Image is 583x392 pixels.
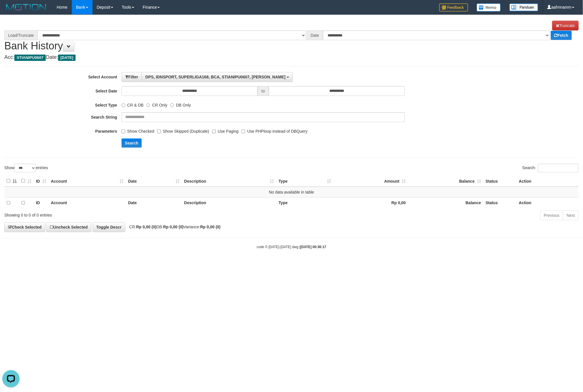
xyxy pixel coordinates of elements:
th: Rp 0,00 [333,197,408,208]
strong: Rp 0,00 (0) [163,225,184,229]
label: Search: [522,164,579,172]
th: Balance: activate to sort column ascending [408,175,483,187]
a: Toggle Descr [93,222,125,232]
span: DPS, IDNSPORT, SUPERLIGA168, BCA, STIANIPU0607, [PERSON_NAME] [145,75,286,79]
div: Showing 0 to 0 of 0 entries [4,210,238,218]
th: Date: activate to sort column ascending [126,175,182,187]
label: CR Only [147,100,168,108]
input: Use PHPloop instead of DBQuery [241,130,245,133]
th: ID [34,197,49,208]
th: Action [517,197,579,208]
th: Action [517,175,579,187]
label: Use Paging [212,126,238,134]
button: DPS, IDNSPORT, SUPERLIGA168, BCA, STIANIPU0607, [PERSON_NAME] [142,72,293,82]
td: No data available in table [4,187,579,198]
input: CR & DB [122,103,125,107]
th: : activate to sort column descending [4,175,19,187]
img: panduan.png [509,3,538,11]
th: Balance [408,197,483,208]
select: Showentries [14,164,36,172]
a: Previous [540,211,563,220]
th: Status [483,175,517,187]
th: Account: activate to sort column ascending [49,175,126,187]
th: : activate to sort column ascending [19,175,34,187]
span: STIANIPU0607 [14,55,46,61]
input: Search: [538,164,579,172]
img: Button%20Memo.svg [477,3,501,11]
input: Show Skipped (Duplicate) [157,130,161,133]
th: Amount: activate to sort column ascending [333,175,408,187]
label: Show entries [4,164,48,172]
span: [DATE] [58,55,76,61]
input: DB Only [170,103,174,107]
strong: Rp 0,00 (0) [136,225,157,229]
label: CR & DB [122,100,144,108]
a: Check Selected [4,222,45,232]
label: Show Skipped (Duplicate) [157,126,209,134]
input: CR Only [147,103,150,107]
img: Feedback.jpg [439,3,468,11]
a: Truncate [552,21,579,30]
button: Filter [122,72,142,82]
a: Fetch [551,31,572,40]
button: Open LiveChat chat widget [2,2,20,20]
a: Next [563,211,579,220]
strong: Rp 0,00 (0) [200,225,221,229]
a: Uncheck Selected [46,222,91,232]
label: Use PHPloop instead of DBQuery [241,126,307,134]
th: Description: activate to sort column ascending [182,175,276,187]
input: Show Checked [122,130,125,133]
div: Date [307,30,323,40]
th: Status [483,197,517,208]
th: Date [126,197,182,208]
th: Description [182,197,276,208]
span: to [258,86,269,96]
img: MOTION_logo.png [4,3,48,11]
label: Show Checked [122,126,154,134]
label: DB Only [170,100,191,108]
span: CR: DB: Variance: [126,225,221,229]
div: Load/Truncate [4,30,37,40]
th: ID: activate to sort column ascending [34,175,49,187]
th: Account [49,197,126,208]
small: code © [DATE]-[DATE] dwg | [257,245,326,249]
th: Type [276,197,334,208]
h1: Bank History [4,21,579,51]
button: Search [122,138,142,148]
h4: Acc: Date: [4,55,579,60]
input: Use Paging [212,130,216,133]
th: Type: activate to sort column ascending [276,175,334,187]
strong: [DATE] 00:36:17 [300,245,326,249]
